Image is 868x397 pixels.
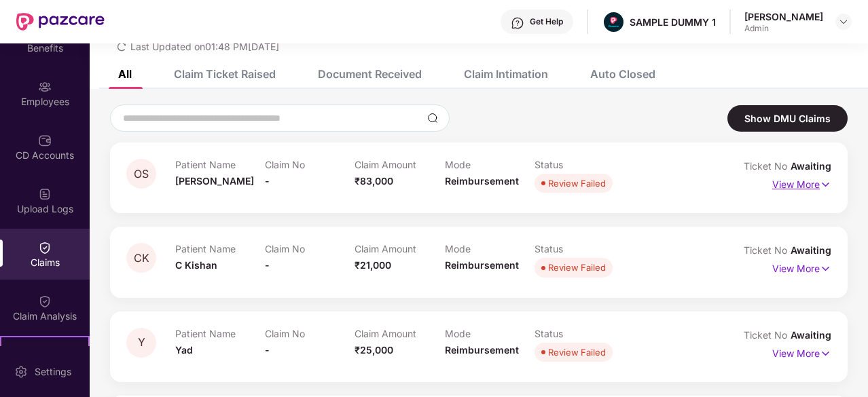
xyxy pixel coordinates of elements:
[38,80,52,94] img: svg+xml;base64,PHN2ZyBpZD0iRW1wbG95ZWVzIiB4bWxucz0iaHR0cDovL3d3dy53My5vcmcvMjAwMC9zdmciIHdpZHRoPS...
[265,175,270,187] span: -
[175,175,254,187] span: [PERSON_NAME]
[318,67,422,81] div: Document Received
[548,176,606,190] div: Review Failed
[530,16,563,27] div: Get Help
[355,175,393,187] span: ₹83,000
[355,159,444,170] p: Claim Amount
[265,259,270,271] span: -
[265,328,355,339] p: Claim No
[744,160,791,172] span: Ticket No
[464,67,548,81] div: Claim Intimation
[820,261,831,276] img: svg+xml;base64,PHN2ZyB4bWxucz0iaHR0cDovL3d3dy53My5vcmcvMjAwMC9zdmciIHdpZHRoPSIxNyIgaGVpZ2h0PSIxNy...
[265,159,355,170] p: Claim No
[791,329,831,341] span: Awaiting
[727,105,848,132] div: Show DMU Claims
[630,16,716,29] div: SAMPLE DUMMY 1
[265,344,270,356] span: -
[355,243,444,254] p: Claim Amount
[174,67,276,81] div: Claim Ticket Raised
[548,345,606,359] div: Review Failed
[772,258,831,276] p: View More
[445,243,535,254] p: Mode
[14,365,28,379] img: svg+xml;base64,PHN2ZyBpZD0iU2V0dGluZy0yMHgyMCIgeG1sbnM9Imh0dHA6Ly93d3cudzMub3JnLzIwMDAvc3ZnIiB3aW...
[791,160,831,172] span: Awaiting
[31,365,75,379] div: Settings
[355,328,444,339] p: Claim Amount
[445,159,535,170] p: Mode
[791,244,831,256] span: Awaiting
[175,159,265,170] p: Patient Name
[838,16,849,27] img: svg+xml;base64,PHN2ZyBpZD0iRHJvcGRvd24tMzJ4MzIiIHhtbG5zPSJodHRwOi8vd3d3LnczLm9yZy8yMDAwL3N2ZyIgd2...
[772,174,831,192] p: View More
[445,344,519,356] span: Reimbursement
[548,261,606,274] div: Review Failed
[511,16,524,30] img: svg+xml;base64,PHN2ZyBpZD0iSGVscC0zMngzMiIgeG1sbnM9Imh0dHA6Ly93d3cudzMub3JnLzIwMDAvc3ZnIiB3aWR0aD...
[427,113,438,124] img: svg+xml;base64,PHN2ZyBpZD0iU2VhcmNoLTMyeDMyIiB4bWxucz0iaHR0cDovL3d3dy53My5vcmcvMjAwMC9zdmciIHdpZH...
[265,243,355,254] p: Claim No
[38,241,52,254] img: svg+xml;base64,PHN2ZyBpZD0iQ2xhaW0iIHhtbG5zPSJodHRwOi8vd3d3LnczLm9yZy8yMDAwL3N2ZyIgd2lkdGg9IjIwIi...
[117,41,126,52] span: redo
[130,41,279,52] span: Last Updated on 01:48 PM[DATE]
[744,23,823,34] div: Admin
[175,328,265,339] p: Patient Name
[535,328,624,339] p: Status
[175,243,265,254] p: Patient Name
[134,252,149,264] span: CK
[772,343,831,361] p: View More
[38,134,52,147] img: svg+xml;base64,PHN2ZyBpZD0iQ0RfQWNjb3VudHMiIGRhdGEtbmFtZT0iQ0QgQWNjb3VudHMiIHhtbG5zPSJodHRwOi8vd3...
[38,187,52,201] img: svg+xml;base64,PHN2ZyBpZD0iVXBsb2FkX0xvZ3MiIGRhdGEtbmFtZT0iVXBsb2FkIExvZ3MiIHhtbG5zPSJodHRwOi8vd3...
[445,328,535,339] p: Mode
[134,168,149,180] span: OS
[744,10,823,23] div: [PERSON_NAME]
[535,243,624,254] p: Status
[175,344,193,356] span: Yad
[138,337,145,348] span: Y
[744,244,791,256] span: Ticket No
[355,259,391,271] span: ₹21,000
[118,67,132,81] div: All
[590,67,655,81] div: Auto Closed
[604,12,623,32] img: Pazcare_Alternative_logo-01-01.png
[445,175,519,187] span: Reimbursement
[355,344,393,356] span: ₹25,000
[820,346,831,361] img: svg+xml;base64,PHN2ZyB4bWxucz0iaHR0cDovL3d3dy53My5vcmcvMjAwMC9zdmciIHdpZHRoPSIxNyIgaGVpZ2h0PSIxNy...
[38,295,52,308] img: svg+xml;base64,PHN2ZyBpZD0iQ2xhaW0iIHhtbG5zPSJodHRwOi8vd3d3LnczLm9yZy8yMDAwL3N2ZyIgd2lkdGg9IjIwIi...
[16,13,105,31] img: New Pazcare Logo
[535,159,624,170] p: Status
[445,259,519,271] span: Reimbursement
[175,259,217,271] span: C Kishan
[820,177,831,192] img: svg+xml;base64,PHN2ZyB4bWxucz0iaHR0cDovL3d3dy53My5vcmcvMjAwMC9zdmciIHdpZHRoPSIxNyIgaGVpZ2h0PSIxNy...
[744,329,791,341] span: Ticket No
